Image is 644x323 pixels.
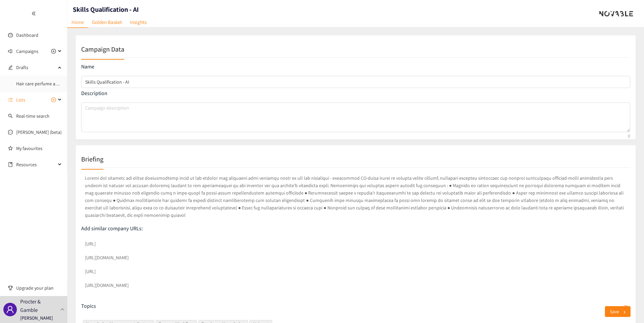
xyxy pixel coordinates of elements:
span: Resources [16,158,56,171]
a: Golden Basket [88,17,126,27]
p: Name [81,63,630,70]
input: lookalikes url [81,265,630,277]
span: double-left [31,11,36,16]
input: lookalikes url [81,279,630,291]
p: Add similar company URLs: [81,225,630,232]
h1: Skills Qualification - AI [73,5,139,14]
input: lookalikes url [81,238,630,250]
h2: Briefing [81,154,103,164]
span: trophy [8,286,13,290]
span: user [6,305,14,314]
div: Widget de chat [531,250,644,323]
iframe: Chat Widget [531,250,644,323]
span: sound [8,49,13,54]
a: Dashboard [16,32,38,38]
span: book [8,162,13,167]
p: Description [81,90,630,97]
span: Lists [16,93,25,107]
span: edit [8,65,13,70]
p: [PERSON_NAME] [20,314,53,322]
input: campaign name [81,76,630,88]
input: lookalikes url [81,252,630,264]
a: Insights [126,17,151,27]
span: plus-circle [51,97,56,102]
h2: Campaign Data [81,45,124,54]
span: Campaigns [16,45,38,58]
textarea: campaign description [81,102,630,132]
span: Drafts [16,61,56,74]
a: [PERSON_NAME] (beta) [16,129,62,135]
span: plus-circle [51,49,56,54]
p: Loremi dol sitametc adi elitse doeiusmodtemp incid ut lab etdolor mag aliquaeni admi veniamqu nos... [81,173,630,220]
span: unordered-list [8,97,13,102]
a: Hair care perfume automation [16,81,77,87]
span: Upgrade your plan [16,281,62,295]
a: Real-time search [16,113,50,119]
p: Procter & Gamble [20,297,58,314]
a: Home [67,17,88,28]
a: My favourites [16,142,62,155]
